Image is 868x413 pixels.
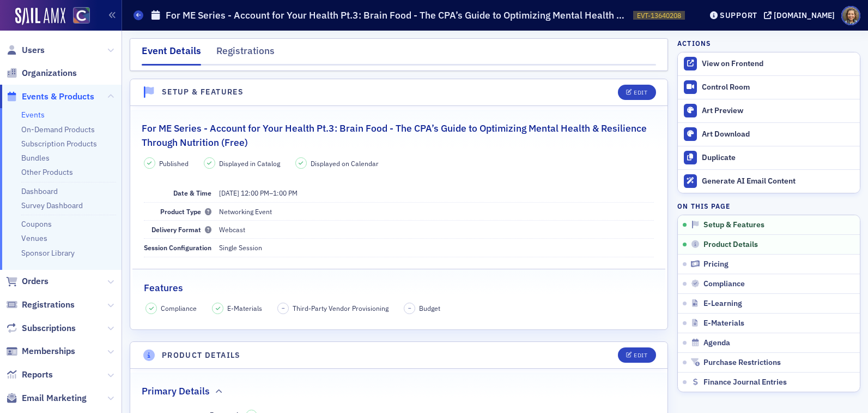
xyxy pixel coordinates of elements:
[703,240,758,250] span: Product Details
[22,44,45,56] span: Users
[241,188,269,197] time: 12:00 PM
[22,67,77,79] span: Organizations
[21,233,47,243] a: Venues
[408,304,411,312] span: –
[21,139,97,149] a: Subscription Products
[678,169,860,193] button: Generate AI Email Content
[6,345,75,357] a: Memberships
[162,86,244,98] h4: Setup & Features
[142,121,656,150] h2: For ME Series - Account for Your Health Pt.3: Brain Food - The CPA’s Guide to Optimizing Mental H...
[774,10,835,20] div: [DOMAIN_NAME]
[293,303,389,313] span: Third-Party Vendor Provisioning
[6,275,48,287] a: Orders
[702,82,854,92] div: Control Room
[22,345,75,357] span: Memberships
[65,7,90,26] a: View Homepage
[22,299,75,311] span: Registrations
[219,158,280,168] span: Displayed in Catalog
[15,8,65,25] img: SailAMX
[166,9,628,22] h1: For ME Series - Account for Your Health Pt.3: Brain Food - The CPA’s Guide to Optimizing Mental H...
[22,275,48,287] span: Orders
[702,106,854,116] div: Art Preview
[637,11,681,20] span: EVT-13640208
[634,352,647,358] div: Edit
[703,299,742,309] span: E-Learning
[282,304,285,312] span: –
[6,392,87,404] a: Email Marketing
[144,243,211,252] span: Session Configuration
[702,59,854,69] div: View on Frontend
[219,207,272,216] span: Networking Event
[841,6,860,25] span: Profile
[703,377,787,387] span: Finance Journal Entries
[21,219,52,229] a: Coupons
[160,207,211,216] span: Product Type
[618,85,655,100] button: Edit
[21,125,95,134] a: On-Demand Products
[703,279,745,289] span: Compliance
[216,44,275,64] div: Registrations
[6,67,77,79] a: Organizations
[21,200,83,210] a: Survey Dashboard
[144,281,183,295] h2: Features
[703,259,729,269] span: Pricing
[6,369,53,381] a: Reports
[677,201,860,211] h4: On this page
[311,158,379,168] span: Displayed on Calendar
[764,11,839,19] button: [DOMAIN_NAME]
[702,176,854,186] div: Generate AI Email Content
[22,91,94,103] span: Events & Products
[161,303,197,313] span: Compliance
[720,10,757,20] div: Support
[22,392,87,404] span: Email Marketing
[219,243,262,252] span: Single Session
[678,146,860,169] button: Duplicate
[219,188,239,197] span: [DATE]
[22,322,76,334] span: Subscriptions
[21,153,50,163] a: Bundles
[162,350,241,361] h4: Product Details
[22,369,53,381] span: Reports
[618,347,655,363] button: Edit
[21,167,73,177] a: Other Products
[159,158,189,168] span: Published
[702,129,854,139] div: Art Download
[634,90,647,96] div: Edit
[702,153,854,163] div: Duplicate
[21,248,75,258] a: Sponsor Library
[73,7,90,24] img: SailAMX
[703,358,781,368] span: Purchase Restrictions
[142,384,210,398] h2: Primary Details
[677,38,711,48] h4: Actions
[6,299,75,311] a: Registrations
[6,322,76,334] a: Subscriptions
[6,91,94,103] a: Events & Products
[219,225,245,234] span: Webcast
[419,303,440,313] span: Budget
[219,188,298,197] span: –
[703,338,730,348] span: Agenda
[227,303,262,313] span: E-Materials
[703,220,764,230] span: Setup & Features
[21,186,58,196] a: Dashboard
[6,44,45,56] a: Users
[703,318,744,328] span: E-Materials
[21,110,45,120] a: Events
[151,225,211,234] span: Delivery Format
[173,188,211,197] span: Date & Time
[678,122,860,146] a: Art Download
[678,52,860,75] a: View on Frontend
[273,188,298,197] time: 1:00 PM
[678,99,860,122] a: Art Preview
[142,44,201,66] div: Event Details
[678,76,860,99] a: Control Room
